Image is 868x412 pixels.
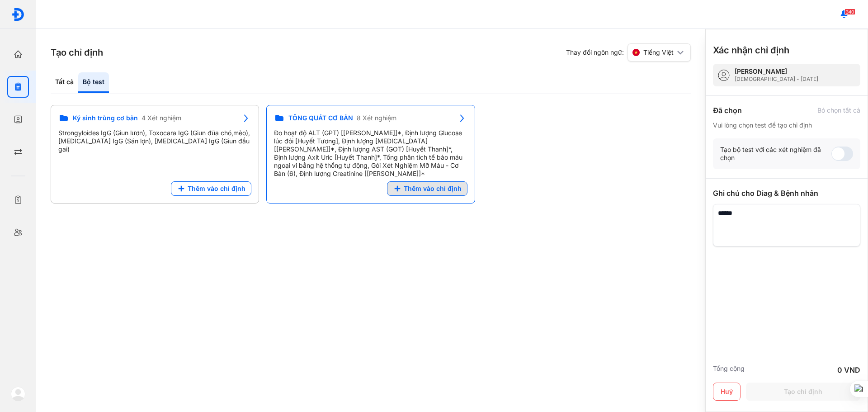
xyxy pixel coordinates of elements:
[844,9,855,15] span: 340
[713,121,860,129] div: Vui lòng chọn test để tạo chỉ định
[720,146,831,162] div: Tạo bộ test với các xét nghiệm đã chọn
[713,365,745,375] div: Tổng cộng
[713,105,742,116] div: Đã chọn
[387,181,467,196] button: Thêm vào chỉ định
[713,44,789,57] h3: Xác nhận chỉ định
[58,129,251,153] div: Strongyloides IgG (Giun lươn), Toxocara IgG (Giun đũa chó,mèo), [MEDICAL_DATA] IgG (Sán lợn), [ME...
[735,67,818,76] div: [PERSON_NAME]
[713,188,860,199] div: Ghi chú cho Diag & Bệnh nhân
[188,185,245,193] span: Thêm vào chỉ định
[171,181,251,196] button: Thêm vào chỉ định
[11,8,25,21] img: logo
[288,114,353,122] span: TỔNG QUÁT CƠ BẢN
[735,76,818,83] div: [DEMOGRAPHIC_DATA] - [DATE]
[643,48,674,57] span: Tiếng Việt
[746,383,860,401] button: Tạo chỉ định
[142,114,181,122] span: 4 Xét nghiệm
[357,114,396,122] span: 8 Xét nghiệm
[274,129,467,178] div: Đo hoạt độ ALT (GPT) [[PERSON_NAME]]*, Định lượng Glucose lúc đói [Huyết Tương], Định lượng [MEDI...
[78,72,109,93] div: Bộ test
[404,185,462,193] span: Thêm vào chỉ định
[566,43,691,62] div: Thay đổi ngôn ngữ:
[51,46,103,59] h3: Tạo chỉ định
[713,383,741,401] button: Huỷ
[11,387,25,401] img: logo
[73,114,138,122] span: Ký sinh trùng cơ bản
[837,365,860,375] div: 0 VND
[51,72,78,93] div: Tất cả
[817,106,860,114] div: Bỏ chọn tất cả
